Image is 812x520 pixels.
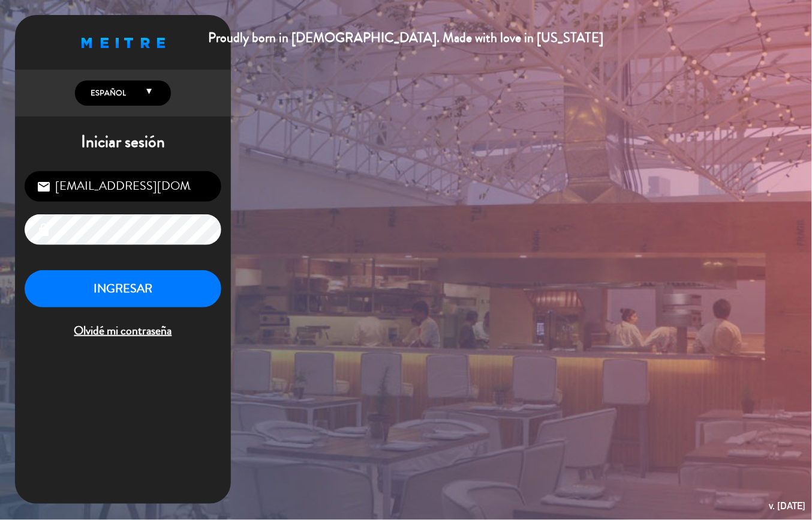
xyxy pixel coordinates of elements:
[37,180,51,194] i: email
[25,270,221,308] button: INGRESAR
[25,321,221,341] span: Olvidé mi contraseña
[769,498,806,514] div: v. [DATE]
[37,223,51,237] i: lock
[88,87,126,99] span: Español
[25,171,221,202] input: Correo Electrónico
[15,132,231,153] h1: Iniciar sesión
